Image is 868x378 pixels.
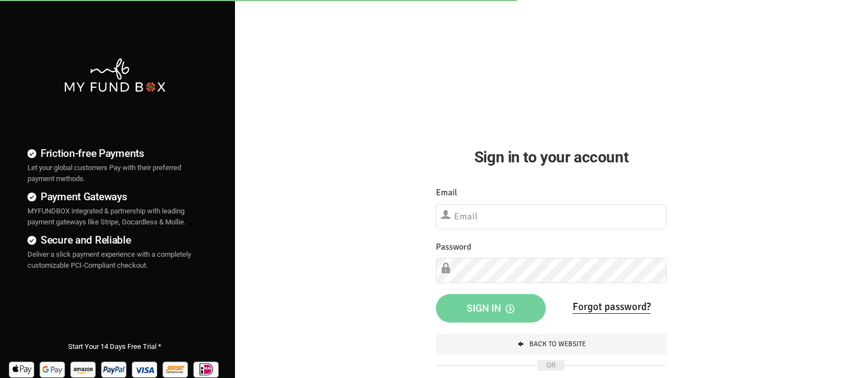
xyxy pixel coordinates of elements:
[63,57,166,93] img: mfbwhite.png
[27,250,191,269] span: Deliver a slick payment experience with a completely customizable PCI-Compliant checkout.
[436,294,546,323] button: Sign in
[27,145,202,161] h4: Friction-free Payments
[27,207,186,226] span: MYFUNDBOX integrated & partnership with leading payment gateways like Stripe, Gocardless & Mollie.
[436,145,667,169] h2: Sign in to your account
[467,302,514,314] span: Sign in
[27,163,181,183] span: Let your global customers Pay with their preferred payment methods.
[436,186,457,200] label: Email
[436,204,667,229] input: Email
[436,334,667,354] a: Back To Website
[27,189,202,205] h4: Payment Gateways
[436,240,471,254] label: Password
[573,300,651,314] a: Forgot password?
[27,232,202,248] h4: Secure and Reliable
[537,360,564,371] span: OR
